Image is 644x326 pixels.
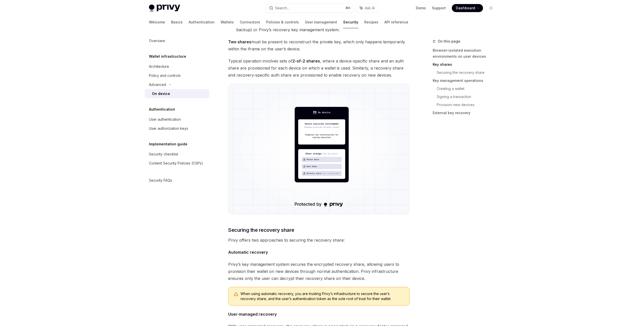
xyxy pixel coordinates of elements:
[437,85,499,93] a: Creating a wallet
[145,62,209,71] a: Architecture
[149,73,181,79] div: Policy and controls
[275,5,289,11] div: Search...
[228,250,268,255] strong: Automatic recovery
[384,16,408,28] a: API reference
[149,63,169,70] div: Architecture
[228,39,251,44] strong: Two shares
[266,4,354,13] button: Search...⌘K
[228,38,410,52] span: must be present to reconstruct the private key, which only happens temporarily within the iframe ...
[145,124,209,133] a: User authorization keys
[221,16,234,28] a: Wallets
[145,176,209,185] a: Security FAQs
[189,16,215,28] a: Authentication
[437,93,499,101] a: Signing a transaction
[433,77,499,85] a: Key management operations
[145,89,209,98] a: On device
[149,160,203,166] div: Content Security Policies (CSPs)
[145,150,209,159] a: Security checklist
[433,109,499,117] a: External key recovery
[149,38,165,44] div: Overview
[152,91,170,97] div: On device
[356,4,378,13] button: Ask AI
[228,312,277,317] strong: User-managed recovery
[228,57,410,79] span: Typical operation involves sets of , where a device-specific share and an auth share are provisio...
[149,82,166,88] div: Advanced
[456,6,475,11] span: Dashboard
[145,71,209,80] a: Policy and controls
[437,69,499,77] a: Securing the recovery share
[343,16,358,28] a: Security
[416,6,426,11] a: Demo
[149,106,175,112] h5: Authentication
[240,16,260,28] a: Connectors
[364,16,378,28] a: Recipes
[233,292,238,297] svg: Warning
[240,291,404,301] span: When using automatic recovery, you are trusting Privy’s infrastructure to secure the user’s recov...
[149,16,165,28] a: Welcome
[149,141,187,147] h5: Implementation guide
[149,116,181,122] div: User authentication
[149,125,188,132] div: User authorization keys
[437,101,499,109] a: Provision new devices
[145,115,209,124] a: User authentication
[292,58,320,63] strong: 2-of-2 shares
[452,4,483,12] a: Dashboard
[228,261,410,282] span: Privy’s key management system secures the encrypted recovery share, allowing users to provision t...
[432,6,446,11] a: Support
[171,16,183,28] a: Basics
[149,5,180,12] img: light logo
[149,53,186,59] h5: Wallet infrastructure
[266,16,299,28] a: Policies & controls
[487,4,495,12] button: Toggle dark mode
[433,46,499,60] a: Browser-isolated execution environments on user devices
[438,38,460,44] span: On this page
[230,86,408,212] img: Wallet key shares in on-device execution
[365,6,375,11] span: Ask AI
[305,16,337,28] a: User management
[228,237,410,244] span: Privy offers two approaches to securing the recovery share:
[145,159,209,168] a: Content Security Policies (CSPs)
[433,60,499,69] a: Key shares
[345,6,351,10] span: ⌘ K
[228,226,294,234] span: Securing the recovery share
[149,151,178,157] div: Security checklist
[145,36,209,45] a: Overview
[149,177,172,183] div: Security FAQs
